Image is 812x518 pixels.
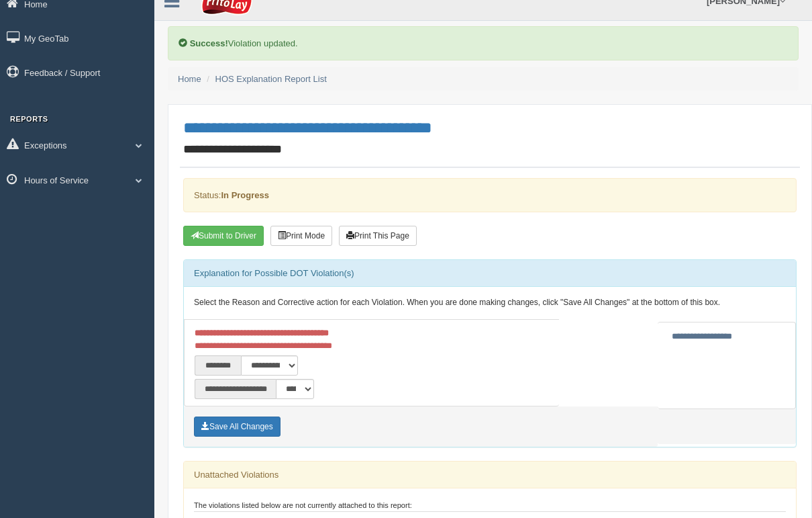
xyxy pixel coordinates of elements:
button: Print Mode [270,226,332,246]
a: HOS Explanation Report List [215,74,327,84]
b: Success! [190,38,228,48]
div: Select the Reason and Corrective action for each Violation. When you are done making changes, cli... [184,287,796,319]
small: The violations listed below are not currently attached to this report: [194,501,412,509]
button: Save [194,417,281,437]
div: Unattached Violations [184,462,796,488]
button: Submit To Driver [183,226,264,246]
div: Status: [183,178,797,212]
strong: In Progress [221,190,269,200]
a: Home [178,74,201,84]
div: Explanation for Possible DOT Violation(s) [184,260,796,287]
button: Print This Page [339,226,417,246]
div: Violation updated. [168,26,799,60]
